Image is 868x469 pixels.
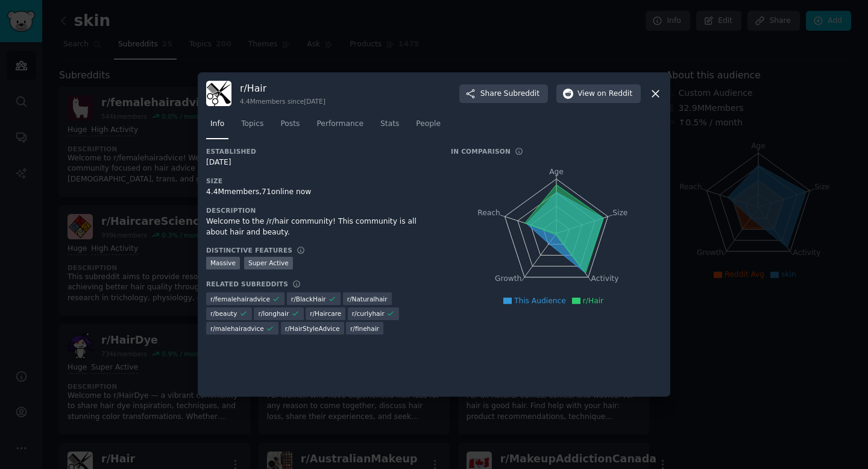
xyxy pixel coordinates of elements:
[210,119,224,130] span: Info
[316,119,363,130] span: Performance
[549,168,564,176] tspan: Age
[206,187,434,198] div: 4.4M members, 71 online now
[612,209,627,217] tspan: Size
[376,115,403,139] a: Stats
[285,324,340,333] span: r/ HairStyleAdvice
[347,295,388,303] span: r/ Naturalhair
[556,84,641,104] button: Viewon Reddit
[240,82,325,95] h3: r/ Hair
[350,324,379,333] span: r/ finehair
[597,89,632,99] span: on Reddit
[504,89,539,99] span: Subreddit
[241,119,263,130] span: Topics
[451,147,511,156] h3: In Comparison
[495,275,521,283] tspan: Growth
[210,309,237,318] span: r/ beauty
[206,157,434,168] div: [DATE]
[206,81,231,106] img: Hair
[310,309,341,318] span: r/ Haircare
[210,295,270,303] span: r/ femalehairadvice
[206,216,434,238] div: Welcome to the /r/hair community! This community is all about hair and beauty.
[276,115,304,139] a: Posts
[459,84,548,104] button: ShareSubreddit
[380,119,399,130] span: Stats
[210,324,264,333] span: r/ malehairadvice
[206,206,434,215] h3: Description
[477,209,500,217] tspan: Reach
[514,297,566,305] span: This Audience
[206,115,228,139] a: Info
[206,246,292,254] h3: Distinctive Features
[258,309,289,318] span: r/ longhair
[206,177,434,185] h3: Size
[312,115,368,139] a: Performance
[480,89,539,99] span: Share
[280,119,300,130] span: Posts
[206,257,240,269] div: Massive
[352,309,385,318] span: r/ curlyhair
[291,295,326,303] span: r/ BlackHair
[416,119,441,130] span: People
[206,280,288,288] h3: Related Subreddits
[412,115,445,139] a: People
[591,275,619,283] tspan: Activity
[240,97,325,105] div: 4.4M members since [DATE]
[206,147,434,156] h3: Established
[244,257,293,269] div: Super Active
[577,89,632,99] span: View
[237,115,268,139] a: Topics
[583,297,603,305] span: r/Hair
